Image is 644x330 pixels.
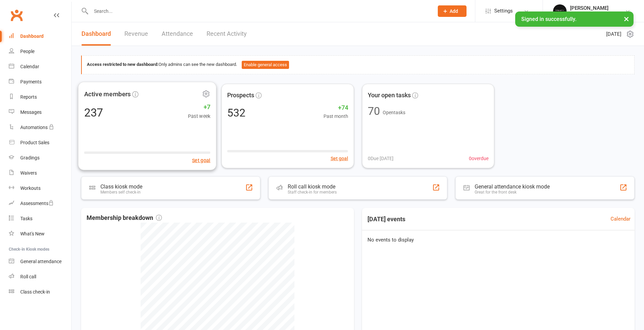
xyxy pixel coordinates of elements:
button: Enable general access [242,61,289,69]
a: Automations [9,120,71,135]
span: Settings [494,3,513,19]
a: Messages [9,105,71,120]
div: Calendar [20,64,39,69]
div: Messages [20,109,42,115]
a: Attendance [162,22,193,46]
a: Dashboard [9,29,71,44]
a: Reports [9,90,71,105]
span: +74 [324,103,348,113]
div: General attendance kiosk mode [475,183,550,190]
span: Your open tasks [368,91,411,100]
input: Search... [89,6,429,16]
strong: Access restricted to new dashboard: [87,62,159,67]
div: Reports [20,94,37,100]
a: Clubworx [8,7,25,24]
a: Gradings [9,150,71,166]
div: 532 [227,107,245,118]
div: Roll call [20,274,36,279]
div: 70 [368,106,380,117]
a: Calendar [9,59,71,74]
span: Past month [324,112,348,120]
span: 0 overdue [469,155,488,162]
a: Dashboard [81,22,111,46]
a: Assessments [9,196,71,211]
div: Automations [20,125,48,130]
a: Workouts [9,181,71,196]
span: Signed in successfully. [521,16,576,22]
a: Payments [9,74,71,90]
a: General attendance kiosk mode [9,254,71,269]
div: Dashboard [20,33,44,39]
div: What's New [20,231,45,236]
div: [PERSON_NAME] [570,5,609,11]
button: Set goal [331,155,348,162]
a: What's New [9,226,71,242]
div: General attendance [20,259,62,264]
a: Roll call [9,269,71,284]
div: Waivers [20,170,37,176]
a: Waivers [9,166,71,181]
span: Add [450,8,458,14]
span: [DATE] [606,30,621,38]
a: Calendar [611,215,630,223]
span: 0 Due [DATE] [368,155,393,162]
div: No events to display [359,230,638,249]
span: Past week [188,112,211,120]
div: Assessments [20,201,54,206]
div: Class kiosk mode [100,183,142,190]
div: Roll call kiosk mode [288,183,337,190]
span: Membership breakdown [87,213,162,223]
button: × [620,11,633,26]
div: Workouts [20,185,41,191]
a: People [9,44,71,59]
img: thumb_image1712106278.png [553,4,567,18]
div: Payments [20,79,42,84]
h3: [DATE] events [362,213,411,225]
a: Product Sales [9,135,71,150]
a: Revenue [124,22,148,46]
div: 237 [84,107,103,118]
span: Prospects [227,91,254,100]
div: Tasks [20,216,32,221]
div: Great for the front desk [475,190,550,195]
div: People [20,49,34,54]
span: Open tasks [383,110,405,115]
div: Trinity BJJ Pty Ltd [570,11,609,17]
a: Tasks [9,211,71,226]
div: Staff check-in for members [288,190,337,195]
button: Set goal [192,156,210,164]
div: Only admins can see the new dashboard. [87,61,629,69]
span: +7 [188,102,211,112]
a: Class kiosk mode [9,284,71,300]
div: Product Sales [20,140,49,145]
a: Recent Activity [207,22,247,46]
div: Members self check-in [100,190,142,195]
div: Gradings [20,155,40,160]
button: Add [438,5,467,17]
span: Active members [84,89,131,99]
div: Class check-in [20,289,50,295]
